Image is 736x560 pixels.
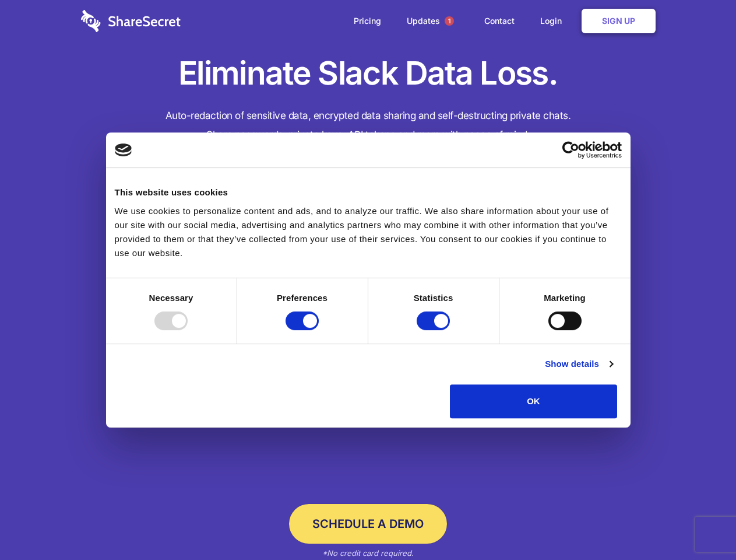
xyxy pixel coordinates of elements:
strong: Necessary [149,293,193,303]
h4: Auto-redaction of sensitive data, encrypted data sharing and self-destructing private chats. Shar... [81,106,656,145]
button: OK [450,384,617,418]
strong: Marketing [544,293,586,303]
a: Sign Up [582,9,656,33]
a: Show details [545,357,612,371]
div: This website uses cookies [115,185,622,199]
a: Contact [473,3,526,39]
strong: Preferences [277,293,327,303]
div: We use cookies to personalize content and ads, and to analyze our traffic. We also share informat... [115,204,622,260]
a: Schedule a Demo [289,504,447,544]
strong: Statistics [414,293,453,303]
a: Usercentrics Cookiebot - opens in a new window [520,141,622,159]
a: Login [529,3,579,39]
span: 1 [445,16,454,26]
img: logo-wordmark-white-trans-d4663122ce5f474addd5e946df7df03e33cb6a1c49d2221995e7729f52c070b2.svg [81,10,181,32]
em: *No credit card required. [322,548,414,558]
h1: Eliminate Slack Data Loss. [81,52,656,94]
a: Pricing [342,3,393,39]
img: logo [115,143,132,156]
